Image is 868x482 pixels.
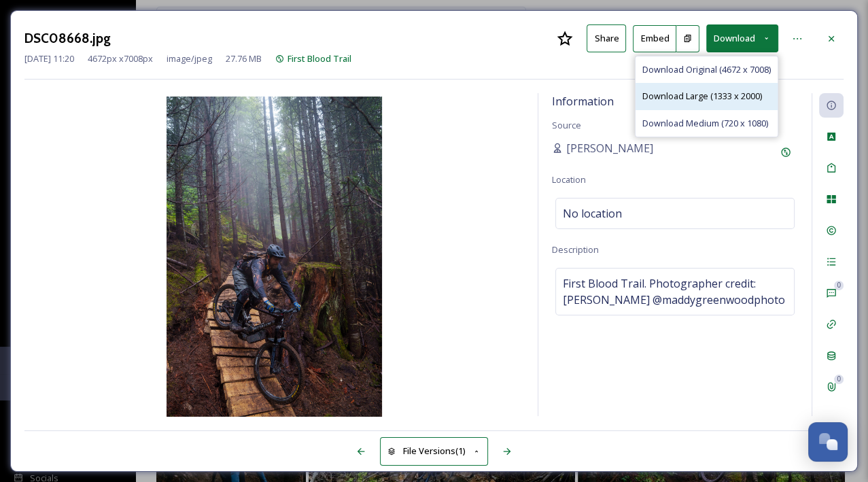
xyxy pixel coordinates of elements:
[24,29,111,48] h3: DSC08668.jpg
[566,140,653,156] span: [PERSON_NAME]
[563,205,622,222] span: No location
[642,63,771,76] span: Download Original (4672 x 7008)
[380,437,489,465] button: File Versions(1)
[642,117,768,130] span: Download Medium (720 x 1080)
[808,422,848,462] button: Open Chat
[167,52,212,65] span: image/jpeg
[552,94,614,109] span: Information
[834,375,844,384] div: 0
[552,243,599,256] span: Description
[24,52,74,65] span: [DATE] 11:20
[642,90,762,103] span: Download Large (1333 x 2000)
[226,52,262,65] span: 27.76 MB
[552,119,581,131] span: Source
[552,173,586,186] span: Location
[834,281,844,290] div: 0
[633,25,676,52] button: Embed
[288,52,351,65] span: First Blood Trail
[587,24,626,52] button: Share
[88,52,153,65] span: 4672 px x 7008 px
[706,24,778,52] button: Download
[24,97,524,419] img: DSC08668.jpg
[563,275,787,308] span: First Blood Trail. Photographer credit: [PERSON_NAME] @maddygreenwoodphoto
